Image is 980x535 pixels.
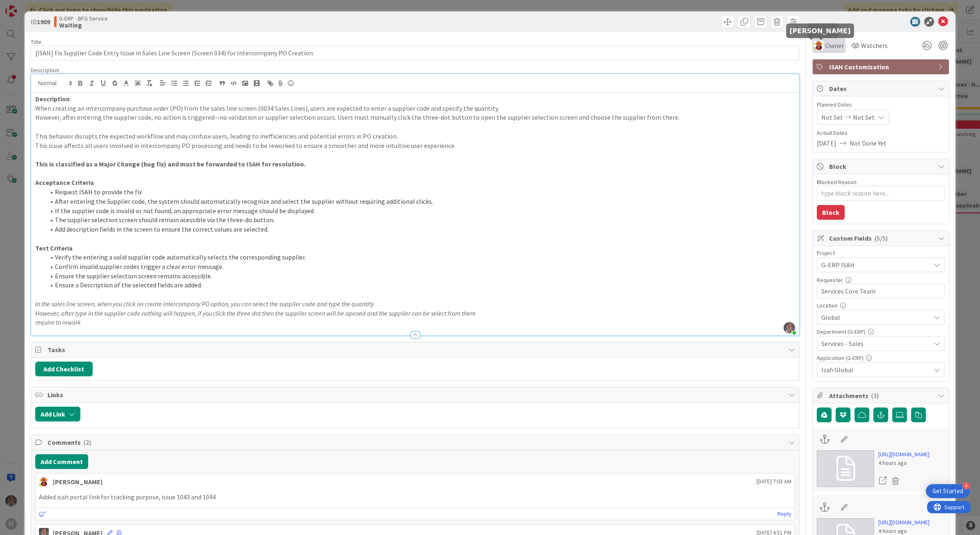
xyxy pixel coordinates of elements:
[817,303,945,308] div: Location
[35,309,476,317] em: However, after type in the supplier code nothing will happen, if you click the three dot then the...
[45,280,795,290] li: Ensure a Description of the selected fields are added.
[48,437,785,447] span: Comments
[817,250,945,256] div: Project
[790,27,851,34] h5: [PERSON_NAME]
[35,300,374,308] em: In the sales line screen, when you click on create intercompany PO option, you can select the sup...
[878,459,930,467] div: 4 hours ago
[35,141,795,150] p: This issue affects all users involved in intercompany PO processing and needs to be reworked to e...
[48,390,785,400] span: Links
[757,477,791,486] span: [DATE] 7:03 AM
[817,205,845,220] button: Block
[817,100,945,109] span: Planned Dates
[39,477,49,487] img: LC
[35,132,795,141] p: This behavior disrupts the expected workflow and may confuse users, leading to inefficiencies and...
[817,329,945,335] div: Department (G-ERP)
[874,234,888,242] span: ( 5/5 )
[821,112,843,122] span: Not Set
[45,206,795,216] li: If the supplier code is invalid or not found, an appropriate error message should be displayed.
[825,41,844,50] span: Owner
[821,259,926,271] span: G-ERP ISAH
[35,113,795,122] p: However, after entering the supplier code, no action is triggered—no validation or supplier selec...
[817,276,843,284] label: Requester
[35,362,93,376] button: Add Checklist
[829,162,934,171] span: Block
[35,95,70,103] strong: Description
[821,312,930,322] span: Global
[59,15,108,22] span: G-ERP - BFG Service
[31,46,800,60] input: type card name here...
[35,94,795,104] p: :
[35,454,88,469] button: Add Comment
[878,450,930,459] a: [URL][DOMAIN_NAME]
[35,318,81,326] em: require to rework
[817,178,857,186] label: Blocked Reason
[829,391,934,401] span: Attachments
[45,215,795,225] li: The supplier selection screen should remain acessible via the three-do button.
[35,104,795,113] p: When creating an intercompany purchase order (PO) from the sales line screen (0034 Sales Lines), ...
[45,197,795,206] li: After entering the Supplier code, the system should automatically recognize and select the suppli...
[878,518,930,527] a: [URL][DOMAIN_NAME]
[31,17,50,27] span: ID
[31,38,41,46] label: Title
[784,322,795,334] img: ZpNBD4BARTTTSPmcCHrinQHkN84PXMwn.jpg
[829,62,934,72] span: ISAH Customization
[39,492,792,502] p: Added isah portal link for tracking purpose, issue 1043 and 1044
[962,482,970,489] div: 4
[817,129,945,137] span: Actual Dates
[35,407,80,421] button: Add Link
[817,138,836,148] span: [DATE]
[48,345,785,355] span: Tasks
[53,477,103,487] div: [PERSON_NAME]
[83,438,91,446] span: ( 2 )
[31,66,59,74] span: Description
[932,487,963,495] div: Get Started
[853,112,875,122] span: Not Set
[59,22,108,28] b: Waiting
[821,365,930,375] span: Isah Global
[926,484,970,498] div: Open Get Started checklist, remaining modules: 4
[45,262,795,271] li: Confirm invalid supplier codes trigger a clear error message.
[45,271,795,281] li: Ensure the supplier selection screen remains accessible.
[829,84,934,93] span: Dates
[861,41,888,50] span: Watchers
[777,509,791,519] a: Reply
[829,233,934,243] span: Custom Fields
[878,476,887,486] a: Open
[850,138,887,148] span: Not Done Yet
[35,160,305,168] strong: This is classified as a Major Change (bug fix) and must be forwarded to ISAH for resolution.
[17,1,37,11] span: Support
[45,187,795,197] li: Request ISAH to provide the fix
[817,355,945,361] div: Application (G-ERP)
[821,339,930,348] span: Services - Sales
[45,225,795,234] li: Add description fields in the screen to ensure the correct values are selected.
[37,18,50,26] b: 1909
[35,244,73,252] strong: Test Criteria
[45,253,795,262] li: Verify the entering a valid supplier code automatically selects the corresponding supplier.
[871,392,879,400] span: ( 3 )
[814,41,824,50] img: LC
[35,178,94,187] strong: Acceptance Criteria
